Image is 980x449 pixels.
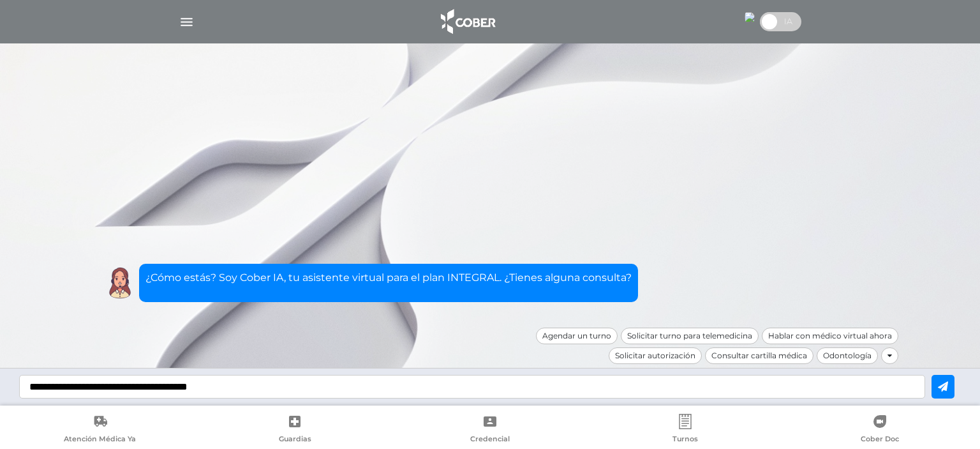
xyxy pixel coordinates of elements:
[817,347,878,364] div: Odontología
[705,347,813,364] div: Consultar cartilla médica
[145,270,632,285] p: ¿Cómo estás? Soy Cober IA, tu asistente virtual para el plan INTEGRAL. ¿Tienes alguna consulta?
[861,434,899,446] span: Cober Doc
[536,328,618,344] div: Agendar un turno
[3,414,198,446] a: Atención Médica Ya
[745,12,755,22] img: 4393
[198,414,393,446] a: Guardias
[609,347,702,364] div: Solicitar autorización
[782,414,977,446] a: Cober Doc
[762,328,898,344] div: Hablar con médico virtual ahora
[434,6,501,37] img: logo_cober_home-white.png
[588,414,783,446] a: Turnos
[64,434,136,446] span: Atención Médica Ya
[621,328,759,344] div: Solicitar turno para telemedicina
[179,14,195,30] img: Cober_menu-lines-white.svg
[279,434,311,446] span: Guardias
[672,434,698,446] span: Turnos
[470,434,510,446] span: Credencial
[104,267,136,299] img: Cober IA
[392,414,588,446] a: Credencial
